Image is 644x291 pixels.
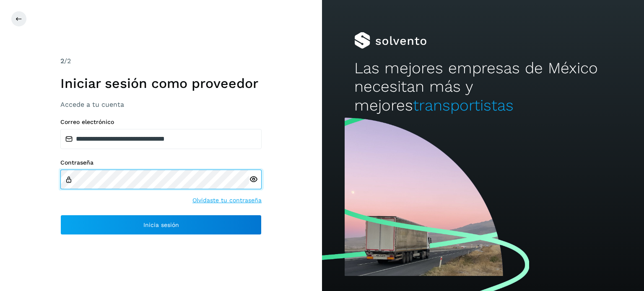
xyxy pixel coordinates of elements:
[60,118,262,126] label: Correo electrónico
[60,56,262,66] div: /2
[60,100,262,108] h3: Accede a tu cuenta
[354,59,612,115] h2: Las mejores empresas de México necesitan más y mejores
[60,159,262,166] label: Contraseña
[413,96,514,114] span: transportistas
[192,196,262,205] a: Olvidaste tu contraseña
[60,75,262,91] h1: Iniciar sesión como proveedor
[143,222,179,228] span: Inicia sesión
[60,57,64,65] span: 2
[60,215,262,235] button: Inicia sesión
